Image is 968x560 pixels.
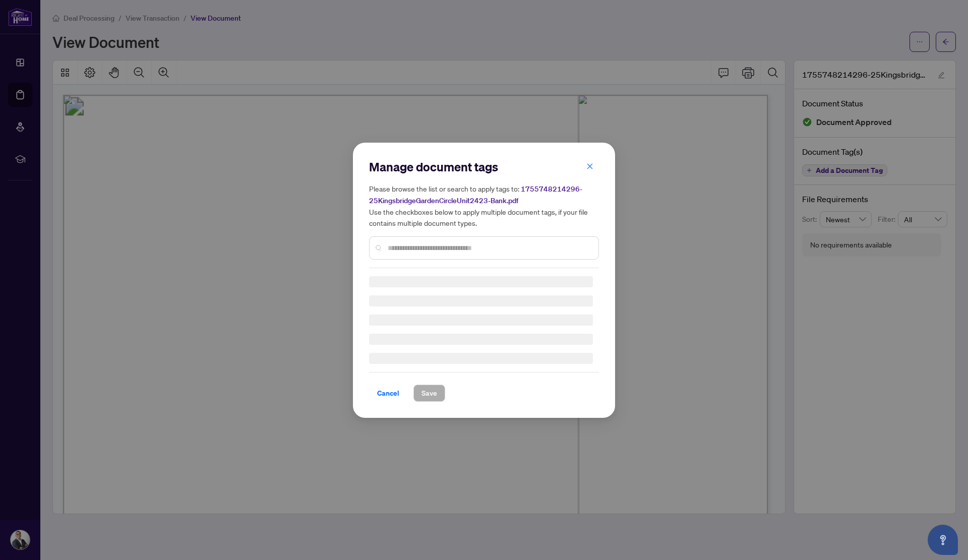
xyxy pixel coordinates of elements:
span: Cancel [377,385,399,401]
h2: Manage document tags [369,159,599,175]
span: 1755748214296-25KingsbridgeGardenCircleUnit2423-Bank.pdf [369,184,582,205]
button: Open asap [928,525,958,555]
span: close [586,162,593,169]
button: Cancel [369,385,407,402]
button: Save [413,385,445,402]
h5: Please browse the list or search to apply tags to: Use the checkboxes below to apply multiple doc... [369,183,599,228]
